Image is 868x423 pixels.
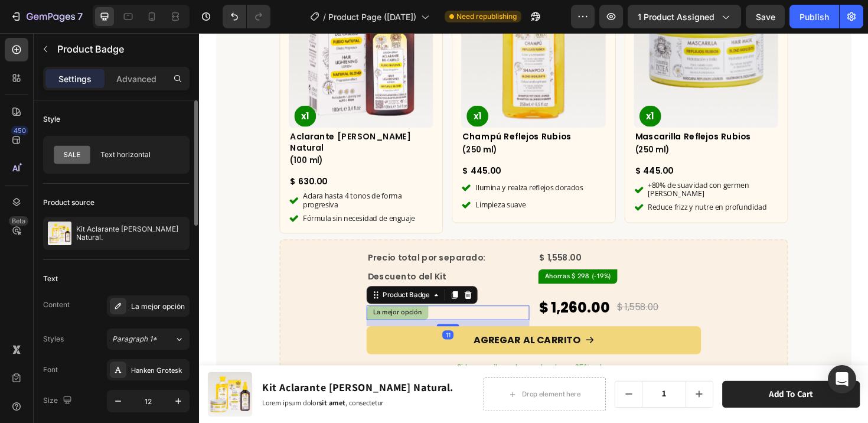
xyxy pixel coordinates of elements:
p: Aclara hasta 4 tonos de forma progresiva [110,168,246,186]
button: Add to cart [554,368,700,397]
div: Product source [43,197,94,208]
div: AGREGAR AL CARRITO [291,318,404,331]
div: $ 1,558.00 [441,281,488,300]
div: Size [43,393,74,409]
strong: Pagas solo [178,272,236,287]
button: 7 [5,5,88,28]
div: Product Badge [192,272,246,282]
p: Ilumina y realza reflejos dorados [292,157,406,170]
div: Publish [800,11,829,23]
span: Precio total por separado: [178,231,303,243]
pre: x1 [466,76,490,99]
div: $ 1,558.00 [359,231,531,244]
pre: Ahorras $ 298 (-19%) [359,250,443,265]
div: Style [43,114,60,125]
div: Text horizontal [100,141,172,168]
p: Kit Aclarante [PERSON_NAME] Natural. [76,225,185,242]
span: Paragraph 1* [112,334,157,344]
div: $ 445.00 [278,136,321,155]
div: Drop element here [341,378,404,387]
div: Hanken Grotesk [131,365,187,376]
div: $ 630.00 [95,148,248,166]
h1: Kit Aclarante [PERSON_NAME] Natural. [66,366,271,383]
pre: x1 [283,76,306,99]
div: 11 [257,315,269,324]
p: Product Badge [57,42,185,56]
div: Add to cart [603,376,650,389]
p: Settings [58,73,92,85]
div: La mejor opción [131,301,187,312]
button: Publish [789,5,839,28]
span: 1 product assigned [638,11,714,23]
span: Need republishing [456,11,517,22]
button: decrement [440,369,469,396]
button: Save [746,5,785,28]
p: Limpieza suave [292,175,406,188]
input: quantity [469,369,515,396]
div: $ 445.00 [461,136,504,155]
p: Lorem ipsum dolor , consectetur [67,387,270,397]
div: Open Intercom Messenger [828,365,856,393]
h2: Aclarante [PERSON_NAME] Natural [95,102,248,128]
button: AGREGAR AL CARRITO [177,310,531,340]
h2: (250 ml) [278,116,321,129]
button: 1 product assigned [628,5,741,28]
span: Save [756,12,775,22]
a: Mascarilla Reflejos Rubios [461,102,614,116]
iframe: Design area [199,33,868,423]
p: Advanced [116,73,156,85]
span: Si te suscribes ahorras hasta un 25% extra [273,348,436,359]
a: Champú Reflejos Rubios [278,102,430,116]
button: Paragraph 1* [107,328,190,350]
p: Fórmula sin necesidad de enguaje [110,191,246,201]
p: +80% de suavidad con germen [PERSON_NAME] [475,157,612,175]
h2: (250 ml) [461,116,504,129]
p: 7 [77,9,83,24]
span: Product Page ([DATE]) [328,11,416,23]
p: Reduce frizz y nutre en profundidad [475,180,612,189]
span: / [323,11,326,23]
img: product feature img [48,222,71,245]
div: Beta [9,216,28,226]
div: Font [43,365,58,375]
pre: x1 [101,76,124,99]
strong: sit amet [126,386,155,396]
div: Styles [43,334,64,344]
span: Descuento del Kit [178,251,262,263]
div: 450 [11,126,28,135]
div: Undo/Redo [223,5,270,28]
div: Content [43,300,70,310]
pre: La mejor opción [177,288,243,304]
div: Text [43,274,58,284]
div: $ 1,260.00 [359,276,436,305]
h2: (100 ml) [95,128,248,141]
button: increment [515,369,544,396]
